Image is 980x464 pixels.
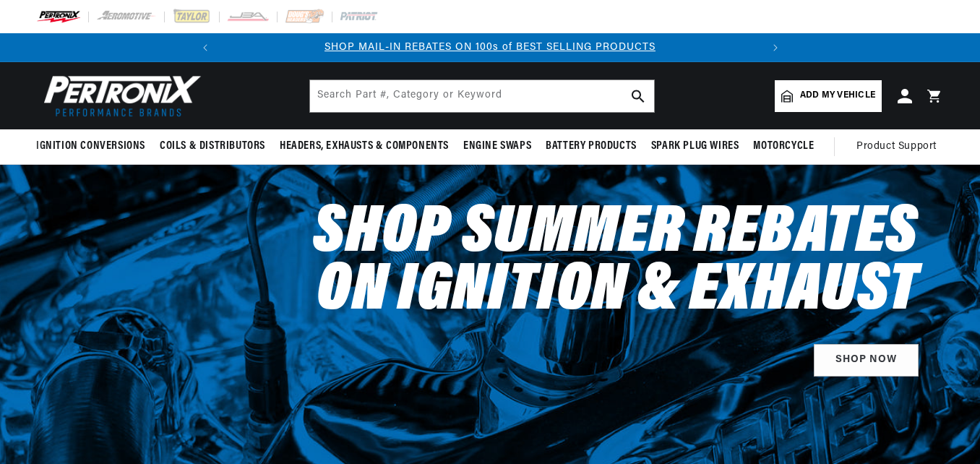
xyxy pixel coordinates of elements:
summary: Headers, Exhausts & Components [272,129,456,163]
span: Battery Products [546,139,637,154]
span: Spark Plug Wires [651,139,739,154]
span: Add my vehicle [800,89,875,103]
button: Translation missing: en.sections.announcements.previous_announcement [191,33,220,62]
a: Add my vehicle [775,80,882,112]
a: SHOP NOW [814,344,919,377]
span: Motorcycle [753,139,814,154]
h2: Shop Summer Rebates on Ignition & Exhaust [313,205,919,321]
div: 1 of 2 [220,40,761,56]
span: Product Support [856,139,937,155]
summary: Coils & Distributors [152,129,272,163]
input: Search Part #, Category or Keyword [310,80,654,112]
summary: Spark Plug Wires [644,129,747,163]
summary: Battery Products [538,129,644,163]
img: Pertronix [36,71,202,121]
span: Coils & Distributors [160,139,265,154]
summary: Ignition Conversions [36,129,152,163]
summary: Engine Swaps [456,129,538,163]
summary: Motorcycle [746,129,821,163]
span: Engine Swaps [463,139,531,154]
button: search button [622,80,654,112]
span: Ignition Conversions [36,139,145,154]
div: Announcement [220,40,761,56]
button: Translation missing: en.sections.announcements.next_announcement [761,33,790,62]
summary: Product Support [856,129,944,164]
a: SHOP MAIL-IN REBATES ON 100s of BEST SELLING PRODUCTS [324,42,656,53]
span: Headers, Exhausts & Components [280,139,449,154]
